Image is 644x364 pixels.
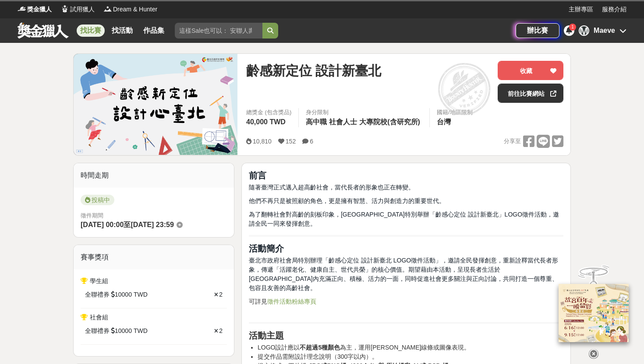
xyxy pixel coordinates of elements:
[329,118,357,126] span: 社會人士
[306,118,327,126] span: 高中職
[498,84,563,103] a: 前往比賽網站
[258,352,563,361] li: 提交作品需附設計理念說明（300字以內）。
[60,5,95,14] a: Logo試用獵人
[70,5,95,14] span: 試用獵人
[124,221,131,228] span: 至
[81,221,124,228] span: [DATE] 00:00
[108,24,136,37] a: 找活動
[115,326,132,336] span: 10000
[504,135,521,148] span: 分享至
[85,326,110,336] span: 全聯禮券
[81,195,114,205] span: 投稿中
[249,331,284,340] strong: 活動主題
[81,212,103,219] span: 徵件期間
[219,327,223,334] span: 2
[90,314,108,321] span: 社會組
[516,23,559,38] a: 辦比賽
[310,138,313,145] span: 6
[249,197,445,204] span: 他們不再只是被照顧的角色，更是擁有智慧、活力與創造力的重要世代。
[74,163,234,188] div: 時間走期
[602,5,626,14] a: 服務介紹
[249,171,266,180] strong: 前言
[115,290,132,299] span: 10000
[77,24,105,37] a: 找比賽
[90,277,108,284] span: 學生組
[579,25,589,36] div: M
[134,290,148,299] span: TWD
[131,221,173,228] span: [DATE] 23:59
[249,297,563,315] p: 可詳見
[571,24,574,29] span: 1
[219,291,223,298] span: 2
[249,257,558,291] span: 臺北市政府社會局特別辦理「齡感心定位 設計新臺北 LOGO徵件活動」，邀請全民發揮創意，重新詮釋當代長者形象，傳遞「活躍老化、健康自主、世代共榮」的核心價值。期望藉由本活動，呈現長者生活於[GE...
[258,343,563,352] li: LOGO設計應以 為主，運用[PERSON_NAME]線條或圖像表現。
[437,108,473,117] div: 國籍/地區限制
[359,118,420,126] span: 大專院校(含研究所)
[559,283,629,341] img: 968ab78a-c8e5-4181-8f9d-94c24feca916.png
[253,138,272,145] span: 10,810
[246,108,291,117] span: 總獎金 (包含獎品)
[300,344,340,351] strong: 不超過5種顏色
[27,5,52,14] span: 獎金獵人
[594,25,615,36] div: Maeve
[134,326,148,336] span: TWD
[18,4,26,13] img: Logo
[286,138,296,145] span: 152
[246,118,286,126] span: 40,000 TWD
[18,5,52,14] a: Logo獎金獵人
[60,4,69,13] img: Logo
[103,4,112,13] img: Logo
[85,290,110,299] span: 全聯禮券
[267,298,316,305] a: 徵件活動粉絲專頁
[437,118,451,126] span: 台灣
[249,211,559,227] span: 為了翻轉社會對高齡的刻板印象，[GEOGRAPHIC_DATA]特別舉辦「齡感心定位 設計新臺北」LOGO徵件活動，邀請全民一同來發揮創意。
[175,23,262,38] input: 這樣Sale也可以： 安聯人壽創意銷售法募集
[113,5,157,14] span: Dream & Hunter
[140,24,168,37] a: 作品集
[246,61,381,80] span: 齡感新定位 設計新臺北
[249,244,284,253] strong: 活動簡介
[249,184,414,191] span: 隨著臺灣正式邁入超高齡社會，當代長者的形象也正在轉變。
[498,61,563,80] button: 收藏
[74,54,237,155] img: Cover Image
[569,5,593,14] a: 主辦專區
[74,245,234,269] div: 賽事獎項
[103,5,157,14] a: LogoDream & Hunter
[306,108,422,117] div: 身分限制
